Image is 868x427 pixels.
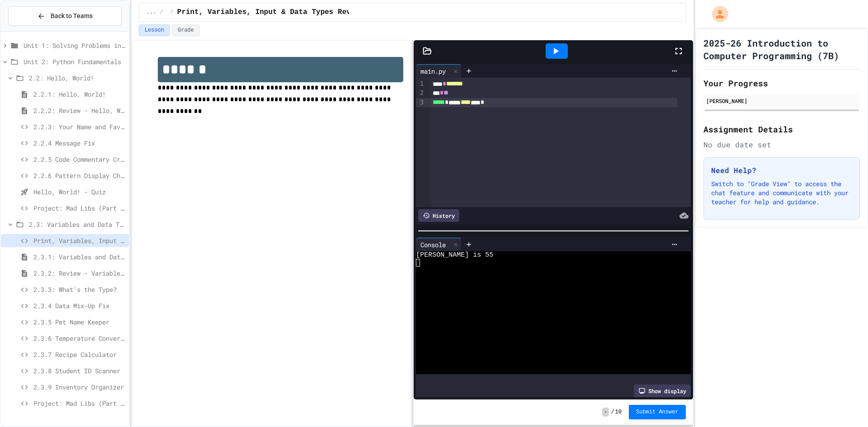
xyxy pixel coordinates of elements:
[33,301,125,310] span: 2.3.4 Data Mix-Up Fix
[33,155,125,164] span: 2.2.5 Code Commentary Creator
[24,57,125,66] span: Unit 2: Python Fundamentals
[33,285,125,294] span: 2.3.3: What's the Type?
[636,408,679,416] span: Submit Answer
[33,268,125,278] span: 2.3.2: Review - Variables and Data Types
[33,252,125,262] span: 2.3.1: Variables and Data Types
[416,98,425,107] div: 3
[416,89,425,98] div: 2
[33,171,125,180] span: 2.2.6 Pattern Display Challenge
[416,251,493,259] span: [PERSON_NAME] is 55
[33,138,125,148] span: 2.2.4 Message Fix
[602,408,609,417] span: -
[29,73,125,83] span: 2.2: Hello, World!
[703,139,860,150] div: No due date set
[416,64,462,78] div: main.py
[703,37,860,62] h1: 2025-26 Introduction to Computer Programming (7B)
[146,9,156,16] span: ...
[33,203,125,213] span: Project: Mad Libs (Part 1)
[177,7,364,18] span: Print, Variables, Input & Data Types Review
[416,80,425,89] div: 1
[8,6,122,26] button: Back to Teams
[33,366,125,375] span: 2.3.8 Student ID Scanner
[33,89,125,99] span: 2.2.1: Hello, World!
[615,408,622,416] span: 10
[634,385,691,397] div: Show display
[33,317,125,327] span: 2.3.5 Pet Name Keeper
[172,24,200,36] button: Grade
[170,9,174,16] span: /
[51,11,93,21] span: Back to Teams
[703,123,860,136] h2: Assignment Details
[33,106,125,115] span: 2.2.2: Review - Hello, World!
[629,405,686,419] button: Submit Answer
[703,4,731,24] div: My Account
[711,179,852,206] p: Switch to "Grade View" to access the chat feature and communicate with your teacher for help and ...
[416,238,462,251] div: Console
[139,24,170,36] button: Lesson
[33,333,125,343] span: 2.3.6 Temperature Converter
[33,399,125,408] span: Project: Mad Libs (Part 2)
[160,9,163,16] span: /
[33,350,125,359] span: 2.3.7 Recipe Calculator
[33,187,125,197] span: Hello, World! - Quiz
[611,408,614,416] span: /
[33,382,125,392] span: 2.3.9 Inventory Organizer
[416,240,450,249] div: Console
[706,97,857,105] div: [PERSON_NAME]
[711,165,852,176] h3: Need Help?
[24,41,125,50] span: Unit 1: Solving Problems in Computer Science
[703,77,860,89] h2: Your Progress
[33,236,125,245] span: Print, Variables, Input & Data Types Review
[33,122,125,131] span: 2.2.3: Your Name and Favorite Movie
[418,209,459,222] div: History
[416,66,450,76] div: main.py
[29,220,125,229] span: 2.3: Variables and Data Types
